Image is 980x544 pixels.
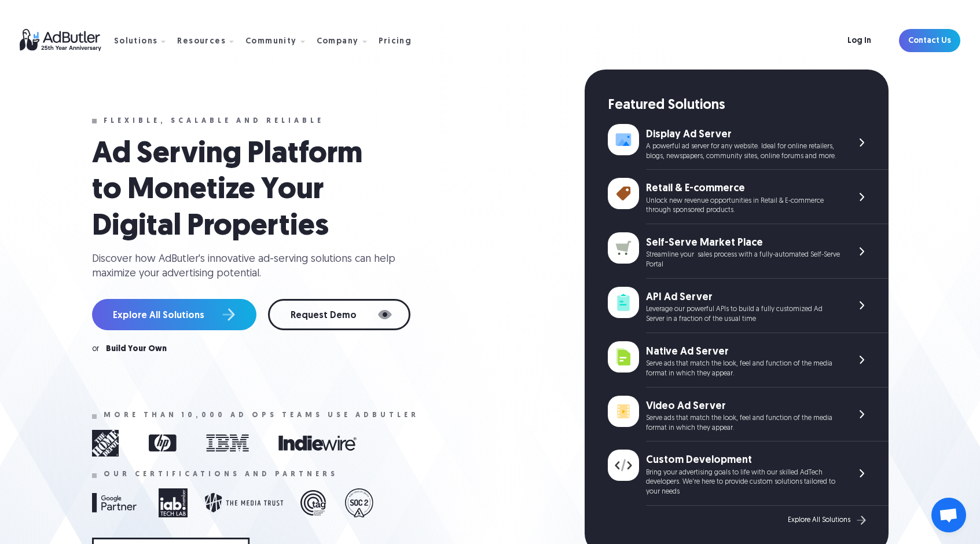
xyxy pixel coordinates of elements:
[114,38,158,46] div: Solutions
[92,137,393,245] h1: Ad Serving Platform to Monetize Your Digital Properties
[646,127,840,142] div: Display Ad Server
[608,279,889,333] a: API Ad Server Leverage our powerful APIs to build a fully customized Ad Server in a fraction of t...
[646,468,840,497] div: Bring your advertising goals to life with our skilled AdTech developers. We're here to provide cu...
[608,333,889,388] a: Native Ad Server Serve ads that match the look, feel and function of the media format in which th...
[608,116,889,170] a: Display Ad Server A powerful ad server for any website. Ideal for online retailers, blogs, newspa...
[646,414,840,433] div: Serve ads that match the look, feel and function of the media format in which they appear.
[104,411,419,419] div: More than 10,000 ad ops teams use adbutler
[646,181,840,196] div: Retail & E-commerce
[646,236,840,250] div: Self-Serve Market Place
[608,224,889,279] a: Self-Serve Market Place Streamline your sales process with a fully-automated Self-Serve Portal
[608,96,889,116] div: Featured Solutions
[317,38,359,46] div: Company
[646,453,840,468] div: Custom Development
[379,38,412,46] div: Pricing
[899,29,960,52] a: Contact Us
[788,516,850,524] div: Explore All Solutions
[646,290,840,305] div: API Ad Server
[92,299,256,330] a: Explore All Solutions
[379,35,421,46] a: Pricing
[608,388,889,442] a: Video Ad Server Serve ads that match the look, feel and function of the media format in which the...
[931,498,966,532] div: Open chat
[92,345,99,353] div: or
[646,142,840,162] div: A powerful ad server for any website. Ideal for online retailers, blogs, newspapers, community si...
[608,170,889,224] a: Retail & E-commerce Unlock new revenue opportunities in Retail & E-commerce through sponsored pro...
[104,117,324,125] div: Flexible, scalable and reliable
[177,38,226,46] div: Resources
[106,345,167,353] a: Build Your Own
[788,513,869,528] a: Explore All Solutions
[646,250,840,270] div: Streamline your sales process with a fully-automated Self-Serve Portal
[646,345,840,359] div: Native Ad Server
[646,196,840,216] div: Unlock new revenue opportunities in Retail & E-commerce through sponsored products.
[92,252,405,281] div: Discover how AdButler's innovative ad-serving solutions can help maximize your advertising potent...
[268,299,410,330] a: Request Demo
[817,29,892,52] a: Log In
[104,470,338,479] div: Our certifications and partners
[646,305,840,324] div: Leverage our powerful APIs to build a fully customized Ad Server in a fraction of the usual time
[608,441,889,506] a: Custom Development Bring your advertising goals to life with our skilled AdTech developers. We're...
[646,399,840,414] div: Video Ad Server
[245,38,297,46] div: Community
[646,359,840,379] div: Serve ads that match the look, feel and function of the media format in which they appear.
